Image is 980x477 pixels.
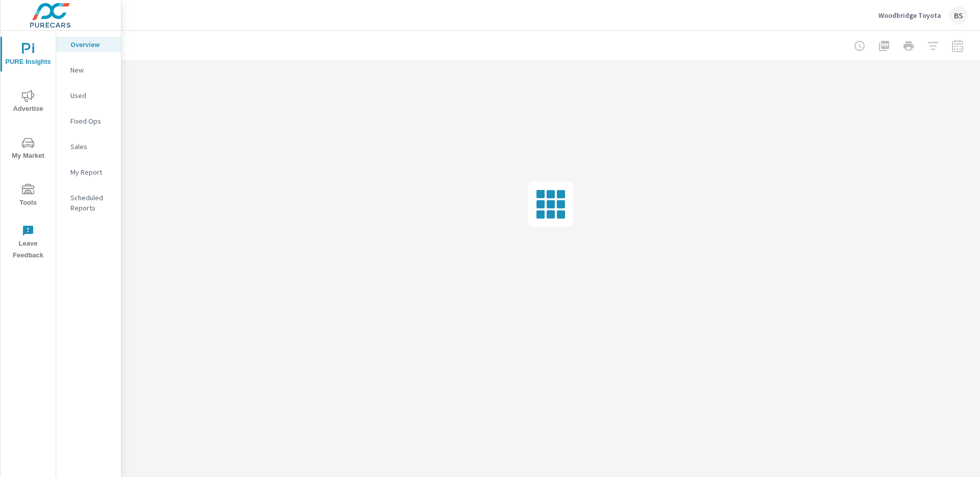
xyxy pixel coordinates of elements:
div: nav menu [1,31,56,266]
div: Sales [56,139,121,154]
span: Advertise [4,90,53,115]
div: Overview [56,37,121,52]
p: My Report [70,167,113,177]
p: Sales [70,141,113,152]
p: Fixed Ops [70,116,113,126]
div: New [56,62,121,78]
span: Leave Feedback [4,225,53,261]
p: Used [70,90,113,101]
div: Used [56,88,121,103]
p: Scheduled Reports [70,193,113,213]
span: Tools [4,184,53,209]
span: My Market [4,137,53,162]
p: Woodbridge Toyota [878,11,941,20]
p: New [70,65,113,75]
div: Fixed Ops [56,113,121,129]
p: Overview [70,39,113,50]
div: Scheduled Reports [56,190,121,216]
div: BS [949,6,968,25]
span: PURE Insights [4,43,53,68]
div: My Report [56,164,121,180]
